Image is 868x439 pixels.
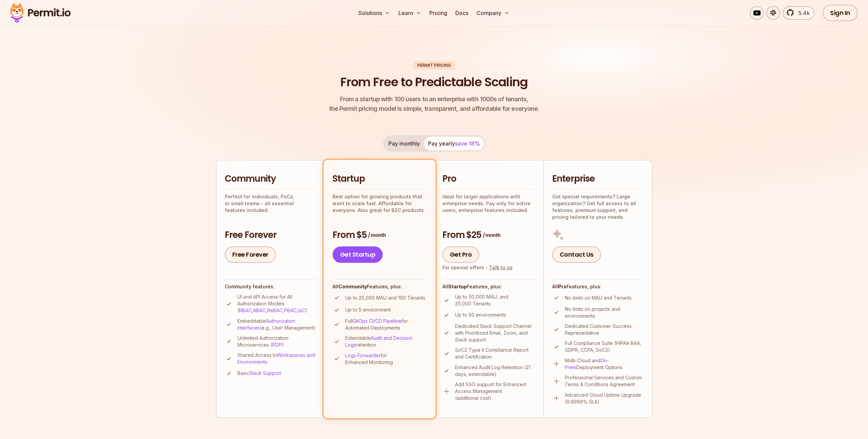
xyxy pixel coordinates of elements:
h3: From $25 [442,229,535,241]
a: GitOps CI/CD Pipeline [353,318,401,324]
a: RBAC [239,307,252,313]
p: Up to 50,000 MAU, and 20,000 Tenants [455,293,535,307]
p: Ideal for larger applications with enterprise needs. Pay only for active users, enterprise featur... [442,193,535,214]
img: Permit logo [7,1,74,25]
strong: Startup [448,284,467,289]
p: Add SSO support for Enhanced Access Management (additional cost) [455,381,535,402]
div: For special offers - [442,264,513,271]
h3: From $5 [333,229,427,241]
a: ABAC [253,307,266,313]
h2: Startup [333,173,427,185]
a: Pricing [427,6,450,20]
p: Up to 50 environments [455,312,506,318]
h4: Community features: [225,283,317,290]
h4: All Features, plus: [442,283,535,290]
p: the Permit pricing model is simple, transparent, and affordable for everyone. [329,94,539,113]
p: Up to 25,000 MAU and 100 Tenants [345,294,425,301]
a: Free Forever [225,246,276,263]
p: for Enhanced Monitoring [345,352,427,366]
p: Enhanced Audit Log Retention (21 days, extendable) [455,364,535,378]
p: UI and API Access for All Authorization Models ( , , , , ) [237,293,317,314]
button: Learn [396,6,424,20]
p: Perfect for individuals, PoCs, or small teams - all essential features included. [225,193,317,214]
p: SoC2 Type II Compliance Report and Certification [455,347,535,360]
p: Basic [237,370,281,377]
a: PDP [272,342,282,348]
a: Contact Us [552,246,601,263]
a: Sign In [823,5,858,21]
p: Professional Services and Custom Terms & Conditions Agreement [565,374,644,388]
h4: All Features, plus: [552,283,644,290]
p: Best option for growing products that want to scale fast. Affordable for everyone. Also great for... [333,193,427,214]
a: Talk to us [489,264,513,270]
a: Get Startup [333,246,383,263]
span: / month [368,232,386,239]
p: Unlimited Authorization Microservices ( ) [237,335,317,348]
p: Dedicated Customer Success Representative [565,323,644,336]
h4: All Features, plus: [333,283,427,290]
p: No limits on projects and environments [565,306,644,319]
p: Up to 5 environment [345,306,391,313]
p: Dedicated Slack Support Channel with Prioritized Email, Zoom, and Slack support [455,323,535,343]
a: ReBAC [267,307,283,313]
h2: Community [225,173,317,185]
a: 5.4k [783,6,814,20]
button: Solutions [356,6,393,20]
h1: From Free to Predictable Scaling [340,74,528,91]
p: Shared Access to [237,352,317,365]
p: Multi-Cloud and Deployment Options [565,357,644,371]
a: On-Prem [565,358,609,370]
a: Audit and Decision Logs [345,335,413,348]
h2: Enterprise [552,173,644,185]
strong: Community [338,284,367,289]
span: From a startup with 100 users to an enterprise with 1000s of tenants, [329,94,539,104]
a: IaC [298,307,305,313]
p: Got special requirements? Large organization? Get full access to all features, premium support, a... [552,193,644,221]
a: Logs Forwarder [345,352,381,358]
strong: Pro [558,284,567,289]
p: Extendable retention [345,335,427,348]
button: Company [474,6,512,20]
a: PBAC [284,307,297,313]
p: No limits on MAU and Tenants [565,294,632,301]
h2: Pro [442,173,535,185]
p: Full Compliance Suite (HIPAA BAA, GDPR, CCPA, SoC2) [565,340,644,353]
p: Full for Automated Deployments [345,318,427,331]
a: Slack Support [249,370,281,376]
div: Permit Pricing [413,61,455,70]
button: Pay monthly [384,137,424,150]
h3: Free Forever [225,229,317,241]
a: Authorization Interfaces [237,318,295,331]
p: Advanced Cloud Uptime Upgrade (0.9999% SLA) [565,392,644,405]
a: Get Pro [442,246,480,263]
a: Docs [453,6,471,20]
p: Embeddable (e.g., User Management) [237,318,317,331]
span: 5.4k [794,9,810,17]
span: / month [483,232,500,239]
